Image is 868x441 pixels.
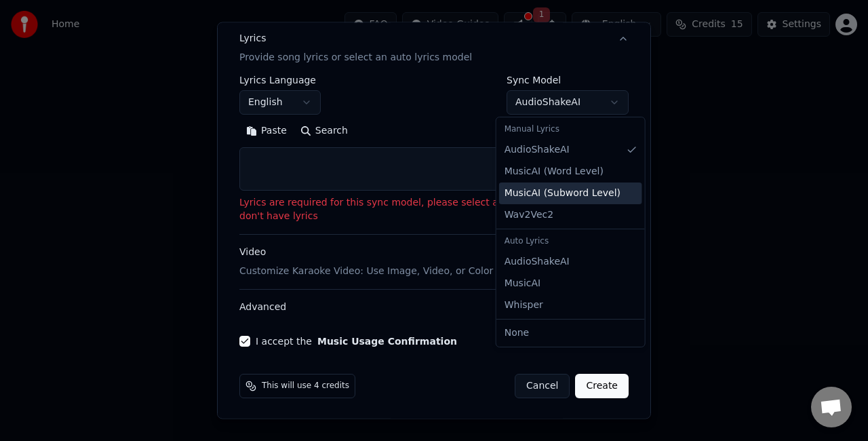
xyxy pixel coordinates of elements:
div: Manual Lyrics [499,120,642,139]
div: Auto Lyrics [499,232,642,251]
span: MusicAI [505,277,541,290]
span: None [505,326,530,340]
span: AudioShakeAI [505,143,570,157]
span: MusicAI ( Word Level ) [505,165,604,178]
span: MusicAI ( Subword Level ) [505,187,620,200]
span: AudioShakeAI [505,255,570,269]
span: Wav2Vec2 [505,208,553,222]
span: Whisper [505,299,543,312]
